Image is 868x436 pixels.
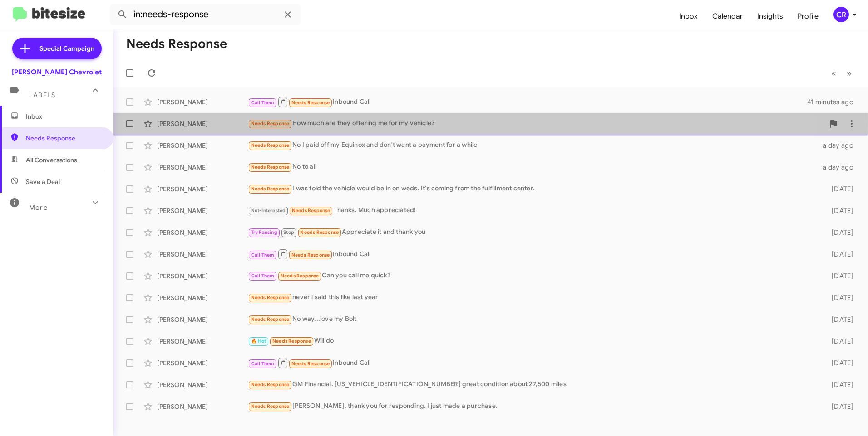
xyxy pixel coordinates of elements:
span: Needs Response [291,361,330,367]
div: [PERSON_NAME], thank you for responding. I just made a purchase. [248,401,817,412]
span: Save a Deal [26,177,60,186]
div: [DATE] [817,271,861,281]
div: No way...love my Bolt [248,314,817,325]
div: [PERSON_NAME] [157,97,248,107]
div: [PERSON_NAME] [157,337,248,346]
div: a day ago [817,141,861,150]
input: Search [110,4,301,25]
div: [DATE] [817,184,861,194]
span: Needs Response [291,252,330,258]
span: All Conversations [26,155,77,165]
span: Needs Response [251,186,290,192]
div: [PERSON_NAME] [157,119,248,128]
span: Needs Response [300,229,339,235]
span: » [847,68,852,79]
div: [DATE] [817,402,861,411]
span: Needs Response [251,295,290,300]
div: [PERSON_NAME] [157,250,248,259]
span: Not-Interested [251,208,286,213]
span: Stop [283,229,294,235]
div: [DATE] [817,315,861,324]
div: [DATE] [817,337,861,346]
span: Call Them [251,273,275,279]
span: Needs Response [26,134,103,143]
div: Inbound Call [248,96,807,107]
span: More [29,203,48,212]
span: Needs Response [251,403,290,409]
div: never i said this like last year [248,292,817,303]
span: Needs Response [292,208,330,213]
h1: Needs Response [126,37,227,51]
span: 🔥 Hot [251,338,266,344]
div: I was told the vehicle would be in on weds. It's coming from the fulfillment center. [248,184,817,194]
span: Needs Response [251,121,290,126]
div: [PERSON_NAME] [157,315,248,324]
span: Needs Response [272,338,311,344]
span: Needs Response [251,164,290,170]
div: a day ago [817,163,861,172]
span: Needs Response [251,142,290,148]
button: Previous [826,64,842,82]
span: Needs Response [251,382,290,388]
div: [PERSON_NAME] [157,271,248,281]
span: Call Them [251,100,275,106]
span: Inbox [26,112,103,121]
div: GM Financial. [US_VEHICLE_IDENTIFICATION_NUMBER] great condition about 27,500 miles [248,379,817,390]
span: Call Them [251,361,275,367]
nav: Page navigation example [826,64,857,82]
div: [DATE] [817,250,861,259]
span: « [831,68,836,79]
div: Thanks. Much appreciated! [248,205,817,216]
div: [PERSON_NAME] [157,184,248,194]
div: [PERSON_NAME] [157,358,248,368]
div: Will do [248,336,817,346]
div: [PERSON_NAME] [157,380,248,389]
div: [DATE] [817,293,861,302]
div: Appreciate it and thank you [248,227,817,237]
div: Can you call me quick? [248,271,817,281]
div: [PERSON_NAME] [157,206,248,215]
span: Needs Response [251,316,290,322]
div: [PERSON_NAME] [157,228,248,237]
a: Insights [750,3,790,29]
div: [PERSON_NAME] [157,293,248,302]
div: [DATE] [817,206,861,215]
span: Try Pausing [251,229,277,235]
div: [PERSON_NAME] Chevrolet [12,68,102,77]
div: CR [833,7,849,22]
button: CR [826,7,858,22]
div: [PERSON_NAME] [157,163,248,172]
span: Call Them [251,252,275,258]
div: [DATE] [817,380,861,389]
div: No I paid off my Equinox and don't want a payment for a while [248,140,817,150]
div: No to all [248,162,817,172]
div: How much are they offering me for my vehicle? [248,118,824,129]
div: 41 minutes ago [807,97,861,107]
span: Special Campaign [39,44,94,53]
span: Needs Response [291,100,330,106]
div: [PERSON_NAME] [157,402,248,411]
a: Calendar [705,3,750,29]
div: Inbound Call [248,357,817,368]
div: Inbound Call [248,248,817,260]
a: Inbox [672,3,705,29]
a: Profile [790,3,826,29]
button: Next [841,64,857,82]
div: [DATE] [817,228,861,237]
div: [PERSON_NAME] [157,141,248,150]
div: [DATE] [817,358,861,368]
a: Special Campaign [12,38,102,59]
span: Needs Response [281,273,319,279]
span: Labels [29,91,55,99]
